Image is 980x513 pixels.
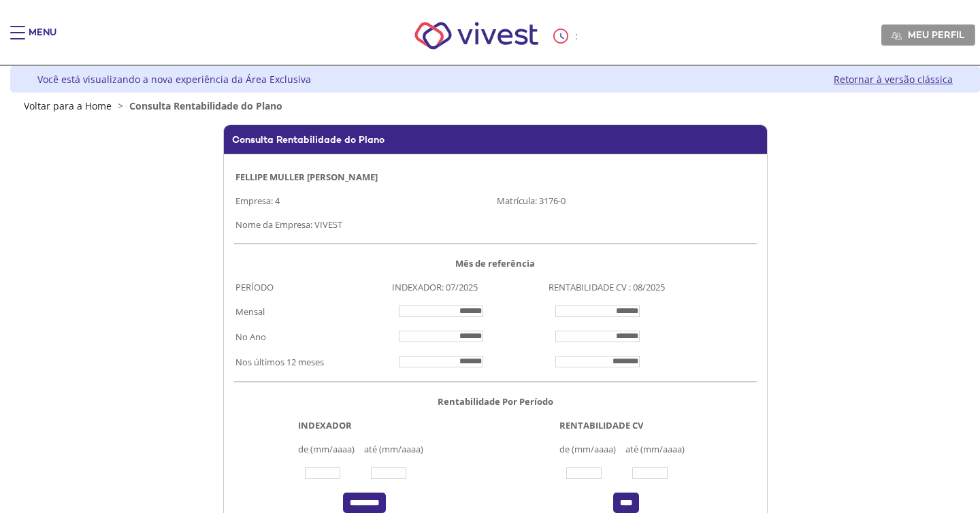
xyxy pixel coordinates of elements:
[234,349,391,374] td: Nos últimos 12 meses
[24,99,112,112] a: Voltar para a Home
[298,419,352,431] b: INDEXADOR
[559,419,643,431] b: RENTABILIDADE CV
[558,437,625,461] td: de (mm/aaaa)
[234,165,757,188] td: FELLIPE MULLER [PERSON_NAME]
[234,299,391,324] td: Mensal
[391,275,547,299] td: INDEXADOR: 07/2025
[234,188,495,212] td: Empresa: 4
[455,257,535,269] b: Mês de referência
[129,99,282,112] span: Consulta Rentabilidade do Plano
[908,29,964,41] span: Meu perfil
[234,275,391,299] td: PERÍODO
[363,437,432,461] td: até (mm/aaaa)
[114,99,127,112] span: >
[29,26,56,53] div: Menu
[881,24,975,45] a: Meu perfil
[624,437,693,461] td: até (mm/aaaa)
[495,188,757,212] td: Matrícula: 3176-0
[547,275,756,299] td: RENTABILIDADE CV : 08/2025
[553,29,581,44] div: :
[399,7,554,65] img: Vivest
[834,73,953,86] a: Retornar à versão clássica
[37,73,311,86] div: Você está visualizando a nova experiência da Área Exclusiva
[223,125,768,154] div: Consulta Rentabilidade do Plano
[234,212,757,236] td: Nome da Empresa: VIVEST
[438,395,553,408] b: Rentabilidade Por Período
[297,437,363,461] td: de (mm/aaaa)
[234,324,391,349] td: No Ano
[892,31,902,41] img: Meu perfil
